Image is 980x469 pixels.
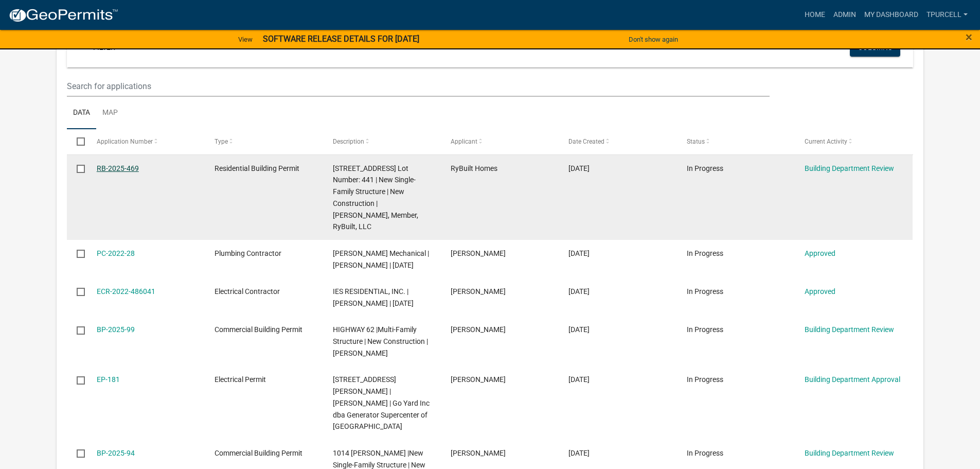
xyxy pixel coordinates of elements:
[805,287,835,296] a: Approved
[805,164,894,172] a: Building Department Review
[333,164,418,231] span: 7836 LINNWOOD CIRCLE Lot Number: 441 | New Single-Family Structure | New Construction | Ryan Hods...
[451,164,497,172] span: RyBuilt Homes
[97,287,155,296] a: ECR-2022-486041
[215,375,266,384] span: Electrical Permit
[451,325,506,334] span: Andrea Kirkpatrick
[451,449,506,457] span: Emily Estes
[568,249,590,257] span: 10/03/2025
[687,449,723,457] span: In Progress
[451,138,477,145] span: Applicant
[333,325,428,357] span: HIGHWAY 62 |Multi-Family Structure | New Construction | Andrea Kirkpatrick
[568,375,590,384] span: 09/26/2025
[205,129,323,154] datatable-header-cell: Type
[687,249,723,257] span: In Progress
[333,375,430,430] span: 7720 BETHANY RD | Jenifer | Go Yard Inc dba Generator Supercenter of Louisville
[234,31,257,48] a: View
[966,31,972,43] button: Close
[677,129,795,154] datatable-header-cell: Status
[559,129,676,154] datatable-header-cell: Date Created
[795,129,913,154] datatable-header-cell: Current Activity
[451,287,506,296] span: Babak Noory
[215,164,299,172] span: Residential Building Permit
[97,375,120,384] a: EP-181
[67,97,96,130] a: Data
[333,249,429,269] span: Koch Mechanical | Deanna Jackson | 05/01/2026
[687,138,705,145] span: Status
[568,164,590,172] span: 10/06/2025
[860,5,922,25] a: My Dashboard
[805,325,894,334] a: Building Department Review
[96,97,124,130] a: Map
[568,325,590,334] span: 09/30/2025
[97,249,135,257] a: PC-2022-28
[966,30,972,44] span: ×
[97,449,135,457] a: BP-2025-94
[333,138,364,145] span: Description
[687,164,723,172] span: In Progress
[215,138,228,145] span: Type
[215,287,280,296] span: Electrical Contractor
[687,287,723,296] span: In Progress
[805,138,847,145] span: Current Activity
[323,129,440,154] datatable-header-cell: Description
[568,449,590,457] span: 07/11/2025
[215,325,302,334] span: Commercial Building Permit
[215,449,302,457] span: Commercial Building Permit
[687,325,723,334] span: In Progress
[333,287,414,307] span: IES RESIDENTIAL, INC. | Babak Noory | 12/31/2025
[800,5,829,25] a: Home
[922,5,972,25] a: Tpurcell
[805,449,894,457] a: Building Department Review
[451,375,506,384] span: Jenifer
[97,325,135,334] a: BP-2025-99
[215,249,281,257] span: Plumbing Contractor
[67,76,769,97] input: Search for applications
[568,287,590,296] span: 09/30/2025
[829,5,860,25] a: Admin
[97,164,139,172] a: RB-2025-469
[805,375,900,384] a: Building Department Approval
[87,129,205,154] datatable-header-cell: Application Number
[568,138,604,145] span: Date Created
[67,129,86,154] datatable-header-cell: Select
[687,375,723,384] span: In Progress
[451,249,506,257] span: Deanna Jackson
[625,31,682,48] button: Don't show again
[263,34,419,44] strong: SOFTWARE RELEASE DETAILS FOR [DATE]
[441,129,559,154] datatable-header-cell: Applicant
[97,138,153,145] span: Application Number
[805,249,835,257] a: Approved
